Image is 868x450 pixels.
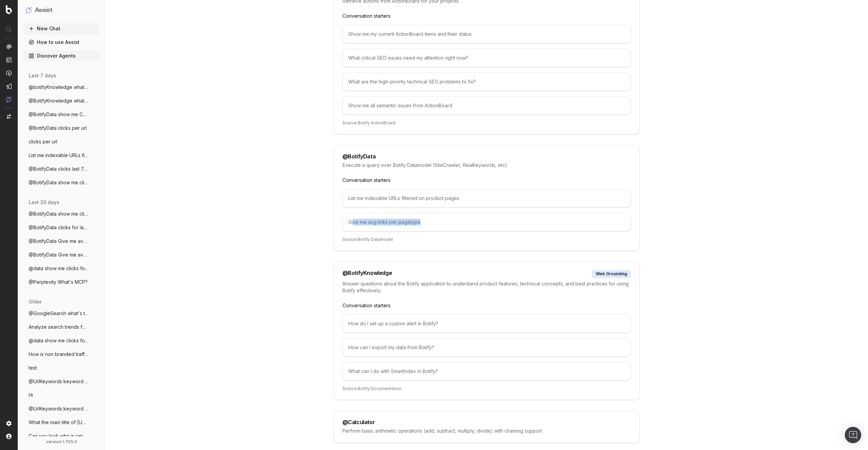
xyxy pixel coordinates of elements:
p: Perform basic arithmetic operations (add, subtract, multiply, divide) with chaining support [342,428,631,434]
span: Analyze search trends for: MCP [29,324,89,330]
button: How is non branded traffic trending YoY [23,349,100,360]
img: Setting [6,421,12,426]
button: @Perplexity What's MCP? [23,277,100,288]
span: @BotifyKnowledge what's Pageworkers? [29,97,89,104]
span: @data show me clicks for last 7 days [29,265,89,272]
div: @ BotifyData [342,154,376,159]
span: @BotifyData show me CTR and avg position [29,111,89,118]
p: Conversation starters [342,302,631,309]
span: @BotifyData clicks for last 7 days [29,224,89,231]
span: @botifyKnowledge what's BQL? [29,84,89,91]
p: Source: Botify ActionBoard [342,120,631,126]
a: Discover Agents [23,50,100,61]
div: What critical SEO issues need my attention right now? [342,49,631,67]
button: clicks per url [23,136,100,147]
button: Can you look who is ranking on Google fo [23,431,100,441]
span: last 30 days [29,199,59,206]
span: Hi [29,392,33,399]
button: List me indexable URLs filtered on produ [23,150,100,161]
img: Intelligence [6,57,12,63]
div: Show me all semantic issues from ActionBoard [342,96,631,115]
button: @BotifyData clicks last 7 days [23,164,100,174]
span: clicks per url [29,138,57,145]
img: Assist [26,7,32,13]
span: Can you look who is ranking on Google fo [29,433,89,439]
img: Studio [6,83,12,89]
img: My account [6,434,12,439]
button: test [23,362,100,373]
p: Source: Botify Documentation [342,386,631,391]
span: @UrlKeywords keyword for clothes for htt [29,378,89,385]
button: New Chat [23,23,100,34]
button: @BotifyData show me CTR and avg position [23,109,100,120]
span: What the main title of [URL] [29,419,89,426]
div: web grounding [592,270,631,278]
button: What the main title of [URL] [23,417,100,428]
button: @BotifyData show me clicks and CTR data [23,208,100,219]
p: Execute a query over Botify Datamodel (SiteCrawler, RealKeywords, etc) [342,162,631,169]
span: @Perplexity What's MCP? [29,279,88,285]
button: @UrlKeywords keyword for clothes for htt [23,403,100,414]
button: @BotifyKnowledge what's Pageworkers? [23,95,100,106]
button: @GoogleSearch what's the answer to the l [23,308,100,319]
span: @BotifyData show me clicks and CTR data [29,211,89,217]
span: @BotifyData clicks last 7 days [29,166,89,172]
h1: Assist [35,5,53,15]
div: How can I export my data from Botify? [342,338,631,357]
div: @ BotifyKnowledge [342,270,392,278]
span: How is non branded traffic trending YoY [29,351,89,358]
span: @data show me clicks for last 7 days [29,337,89,344]
button: @BotifyData Give me avg links per pagety [23,249,100,260]
button: @BotifyData clicks for last 7 days [23,222,100,233]
button: @BotifyData clicks per url [23,123,100,134]
img: Activation [6,70,12,76]
p: Answer questions about the Botify application to understand product features, technical concepts,... [342,280,631,294]
button: @data show me clicks for last 7 days [23,335,100,346]
div: How do I set up a custom alert in Botify? [342,314,631,333]
div: Show me my current ActionBoard items and their status [342,25,631,43]
button: Analyze search trends for: MCP [23,322,100,332]
div: What are the high-priority technical SEO problems to fix? [342,73,631,91]
button: Hi [23,390,100,401]
button: @BotifyData show me clicks per url [23,177,100,188]
span: @BotifyData show me clicks per url [29,179,89,186]
img: Assist [6,96,12,102]
button: Assist [26,5,97,15]
span: @BotifyData Give me avg links per pagety [29,238,89,245]
div: List me indexable URLs filtered on product pages [342,189,631,207]
span: @GoogleSearch what's the answer to the l [29,310,89,317]
span: @BotifyData Give me avg links per pagety [29,251,89,258]
button: @data show me clicks for last 7 days [23,263,100,274]
div: What can I do with SmartIndex in Botify? [342,362,631,381]
span: @BotifyData clicks per url [29,125,87,131]
img: Botify logo [6,5,12,14]
div: Open Intercom Messenger [845,427,861,443]
span: test [29,364,37,371]
span: last 7 days [29,72,56,79]
span: @UrlKeywords keyword for clothes for htt [29,405,89,412]
button: @BotifyData Give me avg links per pagety [23,236,100,247]
button: @botifyKnowledge what's BQL? [23,82,100,93]
div: Give me avg links per pagetype [342,213,631,231]
div: version: 1.705.0 [26,439,97,445]
p: Source: Botify Datamodel [342,237,631,242]
span: List me indexable URLs filtered on produ [29,152,89,159]
img: Analytics [6,44,12,49]
p: Conversation starters [342,13,631,19]
a: How to use Assist [23,37,100,48]
img: Switch project [7,114,11,119]
button: @UrlKeywords keyword for clothes for htt [23,376,100,387]
span: older [29,298,42,305]
div: @ Calculator [342,419,375,425]
p: Conversation starters [342,177,631,184]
